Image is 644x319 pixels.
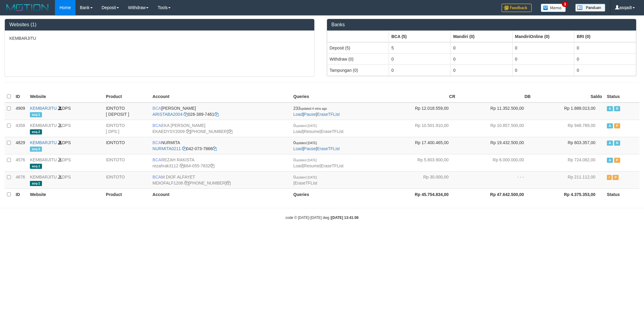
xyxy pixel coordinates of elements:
[104,103,150,120] td: IDNTOTO [ DEPOSIT ]
[27,91,104,103] th: Website
[152,129,185,134] a: EKAEDYSY2009
[293,157,317,162] span: 0
[533,103,604,120] td: Rp 1.888.013,00
[104,154,150,171] td: IDNTOTO
[150,103,291,120] td: [PERSON_NAME] 026-389-7461
[13,120,27,137] td: 4358
[382,103,458,120] td: Rp 12.018.559,00
[293,123,317,128] span: 0
[533,120,604,137] td: Rp 948.789,00
[321,163,343,168] a: EraseTFList
[607,175,612,180] span: Inactive
[607,141,613,146] span: Active
[152,181,183,185] a: MDIOFALF1206
[30,157,57,162] a: KEMBARJITU
[501,4,532,12] img: Feedback.jpg
[317,146,340,151] a: EraseTFList
[30,164,42,169] span: asq-1
[27,137,104,154] td: DPS
[574,31,636,42] th: Group: activate to sort column ascending
[27,154,104,171] td: DPS
[104,91,150,103] th: Product
[450,31,512,42] th: Group: activate to sort column ascending
[150,188,291,200] th: Account
[184,181,188,185] a: Copy MDIOFALF1206 to clipboard
[317,112,340,117] a: EraseTFList
[30,112,42,117] span: asq-1
[607,106,613,111] span: Active
[389,53,451,65] td: 0
[30,175,57,179] a: KEMBARJITU
[30,181,42,186] span: asq-1
[389,65,451,76] td: 0
[150,120,291,137] td: EKA [PERSON_NAME] [PHONE_NUMBER]
[533,154,604,171] td: Rp 724.082,00
[304,146,316,151] a: Pause
[382,91,458,103] th: CR
[293,129,303,134] a: Load
[213,146,217,151] a: Copy 0420737866 to clipboard
[30,147,42,152] span: asq-3
[458,120,533,137] td: Rp 10.857.500,00
[389,31,451,42] th: Group: activate to sort column ascending
[614,106,620,111] span: Running
[331,216,358,220] strong: [DATE] 13:41:08
[293,112,303,117] a: Load
[327,65,389,76] td: Tampungan (0)
[512,65,574,76] td: 0
[293,175,317,179] span: 0
[30,106,57,111] a: KEMBARJITU
[293,106,340,117] span: | |
[150,137,291,154] td: NURMITA 042-073-7866
[512,31,574,42] th: Group: activate to sort column ascending
[607,123,613,128] span: Active
[293,175,317,185] span: |
[152,140,161,145] span: BCA
[152,157,161,162] span: BCA
[150,154,291,171] td: REZAH RAKISTA 664-055-7832
[30,129,42,134] span: asq-2
[512,53,574,65] td: 0
[27,188,104,200] th: Website
[5,3,50,12] img: MOTION_logo.png
[604,188,639,200] th: Status
[458,154,533,171] td: Rp 6.000.000,00
[150,171,291,188] td: M DIOF ALFAYET [PHONE_NUMBER]
[382,154,458,171] td: Rp 5.803.900,00
[296,141,317,145] span: updated [DATE]
[214,112,219,117] a: Copy 0263897461 to clipboard
[293,163,303,168] a: Load
[614,123,620,128] span: Paused
[614,141,620,146] span: Running
[512,42,574,54] td: 0
[152,175,161,179] span: BCA
[293,140,340,151] span: | |
[13,137,27,154] td: 4829
[27,120,104,137] td: DPS
[152,163,178,168] a: rezahrak3112
[614,158,620,163] span: Paused
[450,53,512,65] td: 0
[574,42,636,54] td: 0
[533,188,604,200] th: Rp 4.375.353,00
[13,103,27,120] td: 4909
[104,171,150,188] td: IDNTOTO
[104,120,150,137] td: IDNTOTO [ DPS ]
[327,31,389,42] th: Group: activate to sort column ascending
[450,65,512,76] td: 0
[382,188,458,200] th: Rp 45.754.834,00
[382,120,458,137] td: Rp 10.501.910,00
[296,176,317,179] span: updated [DATE]
[321,129,343,134] a: EraseTFList
[533,137,604,154] td: Rp 603.357,00
[300,107,327,110] span: updated 4 mins ago
[152,146,181,151] a: NURMITA0211
[286,216,359,220] small: code © [DATE]-[DATE] dwg |
[389,42,451,54] td: 5
[9,22,310,27] h3: Websites (1)
[332,22,632,27] h3: Banks
[293,123,344,134] span: | |
[304,112,316,117] a: Pause
[574,53,636,65] td: 0
[150,91,291,103] th: Account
